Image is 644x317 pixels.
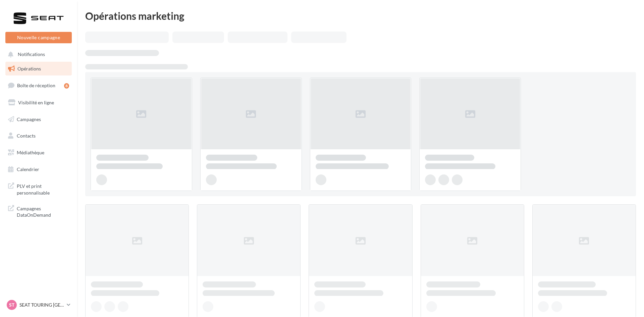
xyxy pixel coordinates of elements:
span: Contacts [17,133,36,139]
a: ST SEAT TOURING [GEOGRAPHIC_DATA] [5,299,72,311]
p: SEAT TOURING [GEOGRAPHIC_DATA] [19,302,64,308]
div: 8 [64,83,69,89]
span: Calendrier [17,166,39,172]
a: Boîte de réception8 [4,78,73,93]
span: Médiathèque [17,150,44,155]
span: PLV et print personnalisable [17,181,69,196]
a: Campagnes DataOnDemand [4,201,73,221]
a: Visibilité en ligne [4,96,73,110]
a: Médiathèque [4,146,73,160]
a: Contacts [4,129,73,143]
a: Calendrier [4,162,73,176]
span: ST [9,302,14,308]
span: Campagnes [17,116,41,122]
button: Nouvelle campagne [5,32,72,43]
a: Campagnes [4,112,73,126]
span: Notifications [18,52,45,57]
a: PLV et print personnalisable [4,179,73,199]
span: Visibilité en ligne [18,100,54,105]
span: Campagnes DataOnDemand [17,204,69,218]
span: Boîte de réception [17,83,55,88]
a: Opérations [4,62,73,76]
div: Opérations marketing [85,11,636,21]
span: Opérations [17,66,41,71]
